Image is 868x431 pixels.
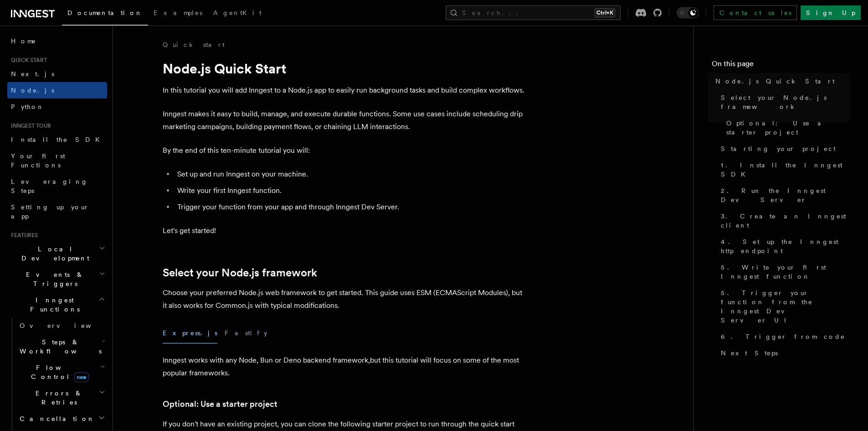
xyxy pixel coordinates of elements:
span: Next Steps [721,348,778,358]
button: Inngest Functions [7,292,107,317]
h4: On this page [712,58,850,73]
span: Starting your project [721,144,836,153]
button: Flow Controlnew [16,359,107,385]
p: In this tutorial you will add Inngest to a Node.js app to easily run background tasks and build c... [163,84,527,97]
p: Inngest makes it easy to build, manage, and execute durable functions. Some use cases include sch... [163,108,527,133]
span: Quick start [7,57,47,64]
h1: Node.js Quick Start [163,60,527,77]
button: Cancellation [16,410,107,427]
span: Features [7,232,38,239]
a: Overview [16,317,107,334]
span: Setting up your app [11,203,89,220]
span: Node.js Quick Start [715,77,835,86]
a: Select your Node.js framework [717,89,850,115]
button: Search...Ctrl+K [446,5,621,20]
a: Your first Functions [7,148,107,173]
span: Examples [154,9,202,16]
span: Home [11,36,36,46]
a: 5. Write your first Inngest function [717,259,850,285]
span: 5. Trigger your function from the Inngest Dev Server UI [721,288,850,325]
kbd: Ctrl+K [595,8,615,17]
span: Cancellation [16,414,95,423]
a: Install the SDK [7,131,107,148]
a: Next.js [7,66,107,82]
span: 2. Run the Inngest Dev Server [721,186,850,204]
span: Steps & Workflows [16,338,102,356]
span: 5. Write your first Inngest function [721,263,850,281]
span: Python [11,103,44,110]
span: Optional: Use a starter project [726,119,850,137]
a: Node.js [7,82,107,99]
a: Home [7,33,107,49]
span: Inngest Functions [7,296,98,314]
span: Next.js [11,70,54,78]
span: Your first Functions [11,152,65,169]
span: AgentKit [213,9,262,16]
span: Node.js [11,87,54,94]
span: new [74,372,89,382]
span: Errors & Retries [16,389,99,407]
a: Documentation [62,3,148,26]
span: Install the SDK [11,136,105,143]
a: 1. Install the Inngest SDK [717,157,850,182]
p: By the end of this ten-minute tutorial you will: [163,144,527,157]
a: Optional: Use a starter project [163,398,277,410]
a: 3. Create an Inngest client [717,208,850,234]
p: Choose your preferred Node.js web framework to get started. This guide uses ESM (ECMAScript Modul... [163,286,527,312]
a: Node.js Quick Start [712,73,850,89]
a: Optional: Use a starter project [723,115,850,140]
a: AgentKit [208,3,267,25]
a: 2. Run the Inngest Dev Server [717,182,850,208]
a: 5. Trigger your function from the Inngest Dev Server UI [717,285,850,328]
a: Next Steps [717,345,850,361]
span: Select your Node.js framework [721,93,850,111]
a: Examples [148,3,208,25]
button: Toggle dark mode [677,7,699,18]
button: Express.js [163,323,217,343]
a: Setting up your app [7,199,107,224]
span: 6. Trigger from code [721,332,845,341]
p: Let's get started! [163,224,527,237]
button: Events & Triggers [7,266,107,292]
a: Leveraging Steps [7,173,107,199]
span: 3. Create an Inngest client [721,212,850,230]
span: Flow Control [16,363,100,381]
a: Starting your project [717,140,850,157]
a: Quick start [163,40,225,49]
button: Local Development [7,241,107,266]
button: Steps & Workflows [16,334,107,359]
li: Trigger your function from your app and through Inngest Dev Server. [175,201,527,213]
a: Contact sales [714,5,797,20]
button: Fastify [225,323,267,343]
a: Select your Node.js framework [163,266,317,279]
span: Leveraging Steps [11,178,88,194]
span: Documentation [67,9,143,16]
span: Inngest tour [7,122,51,130]
a: 6. Trigger from code [717,328,850,345]
button: Errors & Retries [16,385,107,410]
span: Overview [20,322,113,329]
a: Sign Up [801,5,861,20]
span: Events & Triggers [7,270,99,288]
li: Write your first Inngest function. [175,184,527,197]
p: Inngest works with any Node, Bun or Deno backend framework,but this tutorial will focus on some o... [163,354,527,379]
a: Python [7,99,107,115]
span: 4. Set up the Inngest http endpoint [721,237,850,255]
span: Local Development [7,244,99,263]
li: Set up and run Inngest on your machine. [175,168,527,181]
a: 4. Set up the Inngest http endpoint [717,234,850,259]
span: 1. Install the Inngest SDK [721,161,850,179]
